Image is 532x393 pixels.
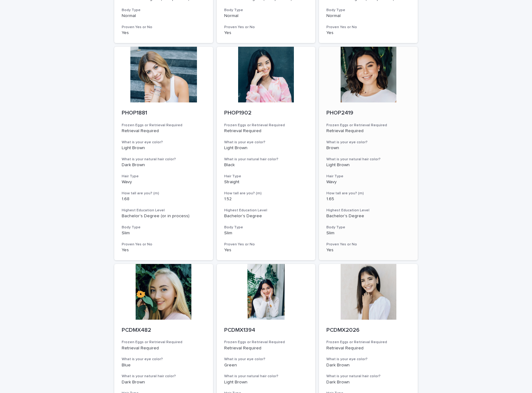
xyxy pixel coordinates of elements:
h3: Highest Education Level [326,208,410,213]
h3: What is your natural hair color? [122,157,206,162]
p: Dark Brown [122,380,206,385]
h3: What is your natural hair color? [224,157,308,162]
h3: Proven Yes or No [122,242,206,247]
p: Dark Brown [122,162,206,168]
p: Light Brown [122,145,206,151]
h3: Frozen Eggs or Retrieval Required [224,340,308,345]
h3: What is your eye color? [122,140,206,145]
p: PCDMX482 [122,327,206,334]
h3: Proven Yes or No [122,25,206,30]
h3: Body Type [224,8,308,13]
h3: How tall are you? (m) [326,191,410,196]
p: Retrieval Required [326,128,410,134]
h3: Body Type [326,8,410,13]
h3: Proven Yes or No [224,25,308,30]
p: Wavy [326,179,410,185]
p: 1.68 [122,196,206,202]
p: Brown [326,145,410,151]
p: PHOP1902 [224,110,308,117]
h3: What is your natural hair color? [326,374,410,379]
h3: What is your eye color? [122,357,206,362]
p: Yes [326,30,410,36]
h3: Highest Education Level [224,208,308,213]
p: PCDMX1394 [224,327,308,334]
h3: Highest Education Level [122,208,206,213]
p: Yes [326,248,410,253]
p: Green [224,363,308,368]
p: Yes [224,248,308,253]
h3: Proven Yes or No [224,242,308,247]
a: PHOP1881Frozen Eggs or Retrieval RequiredRetrieval RequiredWhat is your eye color?Light BrownWhat... [114,47,213,260]
p: Yes [122,248,206,253]
p: Light Brown [224,380,308,385]
h3: Frozen Eggs or Retrieval Required [326,123,410,128]
a: PHOP2419Frozen Eggs or Retrieval RequiredRetrieval RequiredWhat is your eye color?BrownWhat is yo... [319,47,418,260]
p: Wavy [122,179,206,185]
p: Light Brown [224,145,308,151]
p: Retrieval Required [122,128,206,134]
p: Retrieval Required [122,346,206,351]
p: PCDMX2026 [326,327,410,334]
p: 1.52 [224,196,308,202]
h3: What is your natural hair color? [122,374,206,379]
h3: What is your eye color? [326,357,410,362]
p: Straight [224,179,308,185]
p: Slim [224,231,308,236]
p: Retrieval Required [224,346,308,351]
h3: Body Type [224,225,308,230]
h3: What is your eye color? [326,140,410,145]
h3: Body Type [122,225,206,230]
p: Normal [122,13,206,19]
p: Light Brown [326,162,410,168]
h3: Hair Type [326,174,410,179]
h3: Proven Yes or No [326,242,410,247]
p: Retrieval Required [326,346,410,351]
p: Slim [326,231,410,236]
p: Bachelor's Degree (or in process) [122,214,206,219]
h3: Body Type [326,225,410,230]
h3: Frozen Eggs or Retrieval Required [122,123,206,128]
h3: What is your eye color? [224,357,308,362]
p: PHOP2419 [326,110,410,117]
p: Blue [122,363,206,368]
h3: What is your natural hair color? [224,374,308,379]
p: Yes [224,30,308,36]
h3: Hair Type [224,174,308,179]
h3: Proven Yes or No [326,25,410,30]
p: Dark Brown [326,380,410,385]
h3: Body Type [122,8,206,13]
p: Normal [326,13,410,19]
p: Black [224,162,308,168]
h3: Hair Type [122,174,206,179]
h3: What is your eye color? [224,140,308,145]
p: Bachelor's Degree [224,214,308,219]
p: Slim [122,231,206,236]
h3: How tall are you? (m) [224,191,308,196]
a: PHOP1902Frozen Eggs or Retrieval RequiredRetrieval RequiredWhat is your eye color?Light BrownWhat... [217,47,316,260]
p: Bachelor's Degree [326,214,410,219]
p: Yes [122,30,206,36]
p: Normal [224,13,308,19]
h3: What is your natural hair color? [326,157,410,162]
p: PHOP1881 [122,110,206,117]
h3: How tall are you? (m) [122,191,206,196]
h3: Frozen Eggs or Retrieval Required [122,340,206,345]
p: Dark Brown [326,363,410,368]
h3: Frozen Eggs or Retrieval Required [326,340,410,345]
p: Retrieval Required [224,128,308,134]
p: 1.65 [326,196,410,202]
h3: Frozen Eggs or Retrieval Required [224,123,308,128]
